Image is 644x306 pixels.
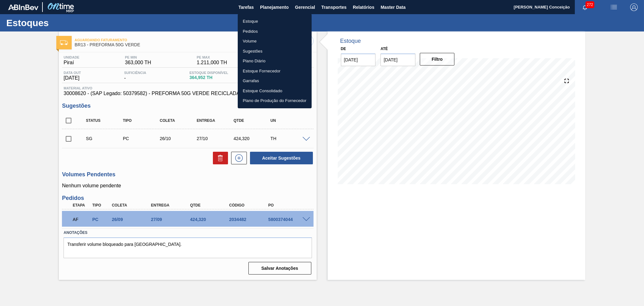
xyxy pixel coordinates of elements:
[238,66,312,76] a: Estoque Fornecedor
[238,26,312,37] a: Pedidos
[238,46,312,56] a: Sugestões
[238,16,312,26] a: Estoque
[238,96,312,106] a: Plano de Produção do Fornecedor
[238,56,312,66] a: Plano Diário
[238,86,312,96] a: Estoque Consolidado
[238,36,312,46] a: Volume
[238,76,312,86] a: Garrafas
